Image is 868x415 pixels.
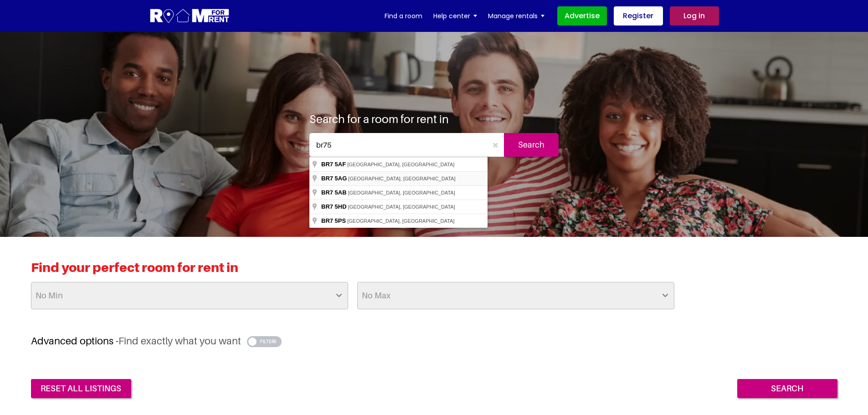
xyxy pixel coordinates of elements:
a: Register [614,6,663,26]
span: BR7 5AG [321,175,347,182]
input: Where do you want to live. Search by town or postcode [309,133,488,157]
a: Advertise [557,6,607,26]
a: Help center [433,9,477,23]
span: [GEOGRAPHIC_DATA], [GEOGRAPHIC_DATA] [348,190,455,195]
a: Log in [670,6,719,26]
img: Logo for Room for Rent, featuring a welcoming design with a house icon and modern typography [149,8,230,25]
a: Find a room [385,9,422,23]
span: [GEOGRAPHIC_DATA], [GEOGRAPHIC_DATA] [348,176,455,181]
h2: Find your perfect room for rent in [31,260,837,282]
span: BR7 5HD [321,203,347,210]
span: BR7 5AF [321,161,346,168]
span: [GEOGRAPHIC_DATA], [GEOGRAPHIC_DATA] [347,162,454,167]
a: reset all listings [31,379,131,398]
span: BR7 5AB [321,189,347,196]
span: BR7 5PS [321,217,346,224]
a: Manage rentals [488,9,544,23]
input: Search [504,133,559,157]
span: [GEOGRAPHIC_DATA], [GEOGRAPHIC_DATA] [347,218,454,224]
span: Find exactly what you want [118,335,241,347]
span: [GEOGRAPHIC_DATA], [GEOGRAPHIC_DATA] [348,204,455,210]
h1: Search for a room for rent in [309,112,449,126]
h3: Advanced options - [31,335,837,347]
input: Search [737,379,837,398]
